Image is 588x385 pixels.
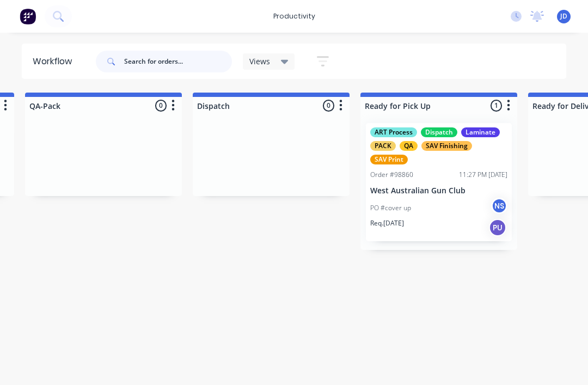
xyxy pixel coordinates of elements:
[370,141,396,151] div: PACK
[461,127,500,137] div: Laminate
[366,123,512,241] div: ART ProcessDispatchLaminatePACKQASAV FinishingSAV PrintOrder #9886011:27 PM [DATE]West Australian...
[560,11,567,21] span: JD
[268,8,321,25] div: productivity
[20,8,36,25] img: Factory
[370,155,408,164] div: SAV Print
[370,218,404,228] p: Req. [DATE]
[33,55,77,68] div: Workflow
[459,170,507,180] div: 11:27 PM [DATE]
[370,203,411,213] p: PO #cover up
[370,127,417,137] div: ART Process
[489,219,506,236] div: PU
[249,56,270,67] span: Views
[400,141,418,151] div: QA
[370,170,413,180] div: Order #98860
[491,198,507,214] div: NS
[124,51,232,72] input: Search for orders...
[370,186,507,195] p: West Australian Gun Club
[421,127,457,137] div: Dispatch
[421,141,472,151] div: SAV Finishing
